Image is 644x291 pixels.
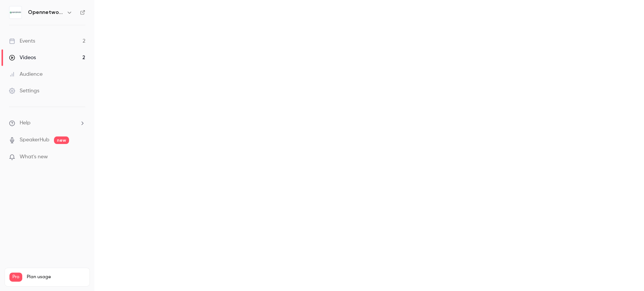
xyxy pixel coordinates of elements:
[54,136,69,144] span: new
[9,119,85,127] li: help-dropdown-opener
[9,54,36,61] div: Videos
[20,153,48,161] span: What's new
[28,9,63,16] h6: Opennetworks Kft.
[9,87,39,95] div: Settings
[9,273,22,282] span: Pro
[20,136,49,144] a: SpeakerHub
[20,119,31,127] span: Help
[76,154,85,161] iframe: Noticeable Trigger
[9,37,35,45] div: Events
[9,70,43,78] div: Audience
[9,6,22,18] img: Opennetworks Kft.
[27,274,85,280] span: Plan usage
